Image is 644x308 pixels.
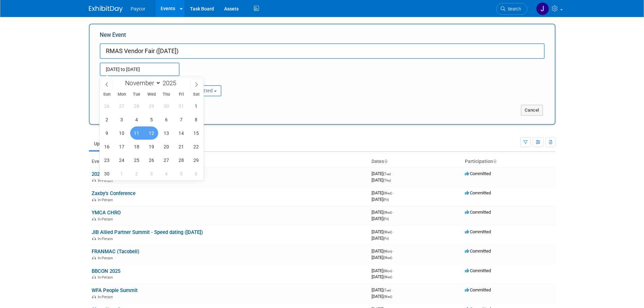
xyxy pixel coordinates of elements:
span: November 3, 2025 [115,113,128,126]
span: [DATE] [372,268,394,273]
span: November 18, 2025 [130,140,143,153]
a: Upcoming16 [89,137,128,150]
input: Year [161,79,181,87]
span: (Tue) [383,172,391,176]
img: In-Person Event [92,198,96,201]
span: November 24, 2025 [115,153,128,167]
span: November 5, 2025 [145,113,158,126]
span: December 3, 2025 [145,167,158,180]
span: October 31, 2025 [175,99,188,113]
th: Participation [462,156,555,167]
a: Sort by Start Date [384,159,387,164]
span: - [393,268,394,273]
span: November 23, 2025 [100,153,114,167]
a: YMCA CHRO [92,210,121,216]
span: [DATE] [372,177,391,183]
span: Sat [189,92,204,97]
span: October 26, 2025 [100,99,114,113]
span: Fri [174,92,189,97]
a: JIB Allied Partner Summit - Speed dating ([DATE]) [92,229,203,235]
img: Jenny Campbell [536,2,549,15]
span: November 4, 2025 [130,113,143,126]
span: In-Person [98,217,115,221]
span: November 29, 2025 [190,153,203,167]
input: Start Date - End Date [100,63,180,76]
span: In-Person [98,198,115,202]
span: November 1, 2025 [190,99,203,113]
span: December 2, 2025 [130,167,143,180]
span: Committed [465,287,491,292]
th: Event [89,156,369,167]
span: Committed [465,248,491,254]
a: FRANMAC (Tacobell) [92,248,139,255]
span: - [392,287,393,292]
span: November 17, 2025 [115,140,128,153]
span: [DATE] [372,294,392,299]
span: (Fri) [383,237,389,240]
span: November 10, 2025 [115,126,128,140]
span: - [393,248,394,254]
span: - [393,229,394,234]
span: (Mon) [383,269,392,273]
span: October 27, 2025 [115,99,128,113]
span: Committed [465,171,491,176]
span: Tue [129,92,144,97]
span: [DATE] [372,287,393,292]
input: Name of Trade Show / Conference [100,43,545,59]
span: November 16, 2025 [100,140,114,153]
span: November 30, 2025 [100,167,114,180]
span: (Wed) [383,275,392,279]
span: November 6, 2025 [160,113,173,126]
span: (Fri) [383,217,389,221]
img: In-Person Event [92,237,96,240]
span: Search [505,6,521,11]
span: In-Person [98,237,115,241]
a: BBCON 2025 [92,268,120,274]
span: (Wed) [383,211,392,214]
span: (Thu) [383,179,391,182]
th: Dates [369,156,462,167]
span: - [393,190,394,195]
span: October 28, 2025 [130,99,143,113]
span: [DATE] [372,197,389,202]
span: October 29, 2025 [145,99,158,113]
span: (Wed) [383,230,392,234]
span: [DATE] [372,210,394,215]
span: December 1, 2025 [115,167,128,180]
span: December 5, 2025 [175,167,188,180]
span: November 20, 2025 [160,140,173,153]
label: New Event [100,31,126,42]
span: In-Person [98,256,115,260]
img: In-Person Event [92,275,96,279]
img: In-Person Event [92,256,96,259]
span: Committed [465,229,491,234]
a: 2025 DFA Dominos National Mtg [92,171,165,177]
span: November 15, 2025 [190,126,203,140]
span: Committed [465,210,491,215]
span: [DATE] [372,274,392,279]
img: In-Person Event [92,295,96,298]
span: November 9, 2025 [100,126,114,140]
img: ExhibitDay [89,6,123,13]
span: (Wed) [383,256,392,260]
div: Participation: [175,76,241,85]
span: November 25, 2025 [130,153,143,167]
span: November 22, 2025 [190,140,203,153]
span: (Fri) [383,198,389,202]
button: Cancel [521,105,543,116]
a: Search [496,3,527,15]
span: November 11, 2025 [130,126,143,140]
a: WFA People Summit [92,287,138,293]
img: In-Person Event [92,217,96,220]
span: Wed [144,92,159,97]
span: November 27, 2025 [160,153,173,167]
span: [DATE] [372,171,393,176]
span: [DATE] [372,255,392,260]
img: In-Person Event [92,179,96,182]
span: November 2, 2025 [100,113,114,126]
span: [DATE] [372,229,394,234]
a: Zaxby's Conference [92,190,136,196]
span: - [393,210,394,215]
span: [DATE] [372,236,389,241]
span: November 26, 2025 [145,153,158,167]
